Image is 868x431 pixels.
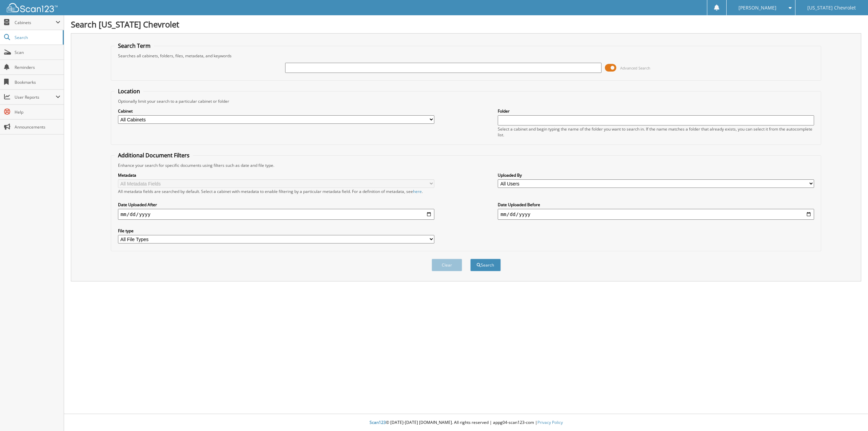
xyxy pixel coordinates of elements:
[115,162,818,168] div: Enhance your search for specific documents using filters such as date and file type.
[15,79,60,85] span: Bookmarks
[498,172,814,178] label: Uploaded By
[15,94,56,100] span: User Reports
[498,126,814,138] div: Select a cabinet and begin typing the name of the folder you want to search in. If the name match...
[15,20,56,25] span: Cabinets
[115,98,818,104] div: Optionally limit your search to a particular cabinet or folder
[118,209,434,220] input: start
[64,414,868,431] div: © [DATE]-[DATE] [DOMAIN_NAME]. All rights reserved | appg04-scan123-com |
[118,172,434,178] label: Metadata
[118,108,434,114] label: Cabinet
[370,419,386,425] span: Scan123
[807,6,856,10] span: [US_STATE] Chevrolet
[498,209,814,220] input: end
[537,419,563,425] a: Privacy Policy
[115,152,193,159] legend: Additional Document Filters
[470,259,501,271] button: Search
[498,202,814,208] label: Date Uploaded Before
[620,65,650,71] span: Advanced Search
[738,6,776,10] span: [PERSON_NAME]
[834,398,868,431] iframe: Chat Widget
[15,109,60,115] span: Help
[71,19,861,30] h1: Search [US_STATE] Chevrolet
[115,53,818,59] div: Searches all cabinets, folders, files, metadata, and keywords
[498,108,814,114] label: Folder
[115,87,143,95] legend: Location
[15,50,60,55] span: Scan
[15,35,59,40] span: Search
[413,189,422,194] a: here
[15,64,60,70] span: Reminders
[118,189,434,194] div: All metadata fields are searched by default. Select a cabinet with metadata to enable filtering b...
[118,202,434,208] label: Date Uploaded After
[15,124,60,130] span: Announcements
[118,228,434,234] label: File type
[432,259,462,271] button: Clear
[115,42,154,50] legend: Search Term
[7,3,58,12] img: scan123-logo-white.svg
